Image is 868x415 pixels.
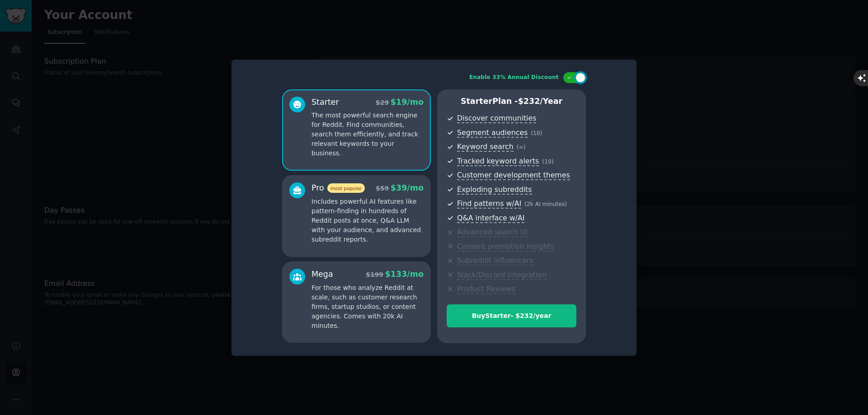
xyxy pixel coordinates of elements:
p: For those who analyze Reddit at scale, such as customer research firms, startup studios, or conte... [311,283,424,331]
span: $ 199 [366,271,383,278]
span: most popular [327,183,365,193]
div: Pro [311,182,365,194]
span: ( ∞ ) [517,144,526,150]
span: Tracked keyword alerts [457,157,539,166]
span: ( 10 ) [542,159,553,165]
button: BuyStarter- $232/year [447,304,576,327]
span: $ 29 [376,99,389,106]
span: Discover communities [457,114,536,123]
span: ( 10 ) [531,130,542,136]
span: ( 2k AI minutes ) [524,201,567,207]
span: Advanced search UI [457,228,528,237]
span: Customer development themes [457,171,570,180]
div: Enable 33% Annual Discount [469,74,559,82]
span: Find patterns w/AI [457,199,521,209]
div: Mega [311,269,333,280]
span: Product Reviews [457,284,515,294]
p: Includes powerful AI features like pattern-finding in hundreds of Reddit posts at once, Q&A LLM w... [311,197,424,244]
span: Slack/Discord integration [457,270,547,280]
div: Starter [311,97,339,108]
span: Keyword search [457,142,514,152]
span: Exploding subreddits [457,185,532,195]
span: $ 59 [376,185,389,192]
p: Starter Plan - [447,96,576,107]
span: $ 39 /mo [391,183,424,192]
div: Buy Starter - $ 232 /year [447,311,576,321]
span: Segment audiences [457,128,528,138]
span: $ 232 /year [518,97,562,106]
span: $ 133 /mo [385,270,424,279]
span: Content promotion insights [457,242,554,252]
span: Subreddit influencers [457,256,533,266]
p: The most powerful search engine for Reddit. Find communities, search them efficiently, and track ... [311,111,424,158]
span: Q&A interface w/AI [457,214,524,223]
span: $ 19 /mo [391,98,424,107]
